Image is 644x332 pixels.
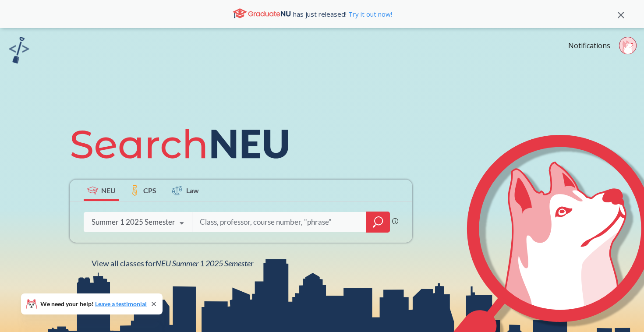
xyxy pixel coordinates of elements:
[92,217,175,227] div: Summer 1 2025 Semester
[199,213,360,231] input: Class, professor, course number, "phrase"
[347,10,392,18] a: Try it out now!
[373,216,383,228] svg: magnifying glass
[293,9,392,19] span: has just released!
[95,300,147,307] a: Leave a testimonial
[9,37,29,64] img: sandbox logo
[143,185,156,195] span: CPS
[366,212,390,233] div: magnifying glass
[186,185,199,195] span: Law
[156,258,253,268] span: NEU Summer 1 2025 Semester
[9,37,29,66] a: sandbox logo
[92,258,253,268] span: View all classes for
[40,301,147,307] span: We need your help!
[568,41,610,50] a: Notifications
[101,185,116,195] span: NEU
